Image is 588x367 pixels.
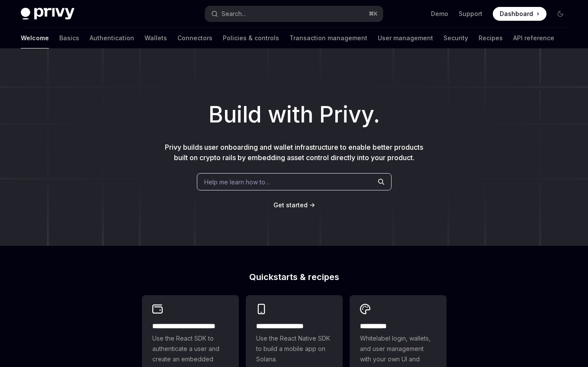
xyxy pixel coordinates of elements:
[59,28,79,48] a: Basics
[21,8,74,20] img: dark logo
[14,98,574,132] h1: Build with Privy.
[459,10,482,18] a: Support
[443,28,468,48] a: Security
[479,28,503,48] a: Recipes
[204,177,270,187] span: Help me learn how to…
[273,201,308,209] span: Get started
[273,201,308,209] a: Get started
[289,28,367,48] a: Transaction management
[513,28,554,48] a: API reference
[553,7,567,21] button: Toggle dark mode
[369,10,378,17] span: ⌘ K
[21,28,49,48] a: Welcome
[165,143,423,162] span: Privy builds user onboarding and wallet infrastructure to enable better products built on crypto ...
[223,28,279,48] a: Policies & controls
[145,28,167,48] a: Wallets
[90,28,134,48] a: Authentication
[177,28,212,48] a: Connectors
[205,6,382,22] button: Open search
[222,9,246,19] div: Search...
[493,7,546,21] a: Dashboard
[256,333,332,364] span: Use the React Native SDK to build a mobile app on Solana.
[142,273,447,281] h2: Quickstarts & recipes
[431,10,448,18] a: Demo
[500,10,533,18] span: Dashboard
[378,28,433,48] a: User management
